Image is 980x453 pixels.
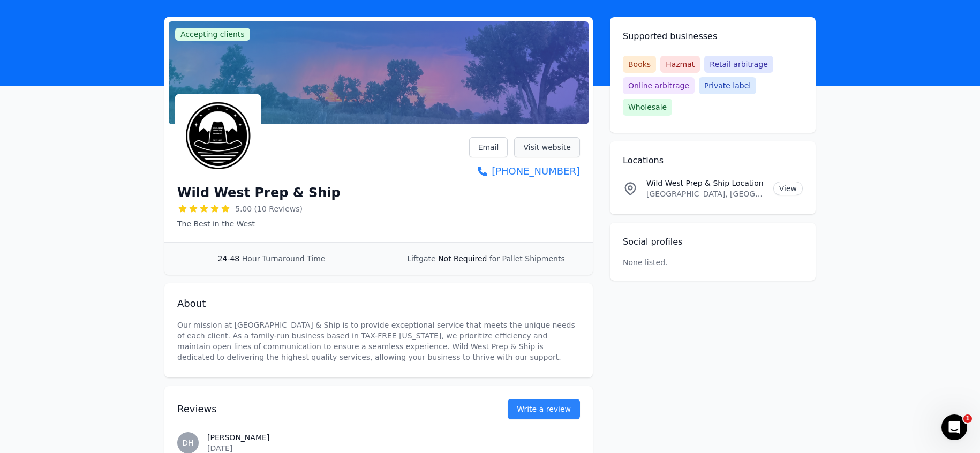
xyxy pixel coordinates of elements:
[175,28,250,41] span: Accepting clients
[623,56,656,73] span: Books
[177,320,580,363] p: Our mission at [GEOGRAPHIC_DATA] & Ship is to provide exceptional service that meets the unique n...
[941,414,967,440] iframe: Intercom live chat
[469,164,580,179] a: [PHONE_NUMBER]
[469,137,508,157] a: Email
[438,254,487,263] span: Not Required
[623,257,668,268] p: None listed.
[207,432,580,443] h3: [PERSON_NAME]
[623,77,695,94] span: Online arbitrage
[182,439,193,447] span: DH
[177,184,341,201] h1: Wild West Prep & Ship
[508,399,580,419] a: Write a review
[704,56,773,73] span: Retail arbitrage
[207,444,232,452] time: [DATE]
[489,254,565,263] span: for Pallet Shipments
[660,56,700,73] span: Hazmat
[177,296,580,311] h2: About
[514,137,580,157] a: Visit website
[623,99,672,116] span: Wholesale
[773,182,803,195] a: View
[623,236,803,248] h2: Social profiles
[407,254,435,263] span: Liftgate
[623,30,803,43] h2: Supported businesses
[177,218,341,229] p: The Best in the West
[646,188,765,199] p: [GEOGRAPHIC_DATA], [GEOGRAPHIC_DATA]
[177,402,473,417] h2: Reviews
[646,178,765,188] p: Wild West Prep & Ship Location
[218,254,240,263] span: 24-48
[699,77,756,94] span: Private label
[623,154,803,167] h2: Locations
[177,96,259,178] img: Wild West Prep & Ship
[963,414,972,423] span: 1
[242,254,326,263] span: Hour Turnaround Time
[235,203,303,214] span: 5.00 (10 Reviews)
